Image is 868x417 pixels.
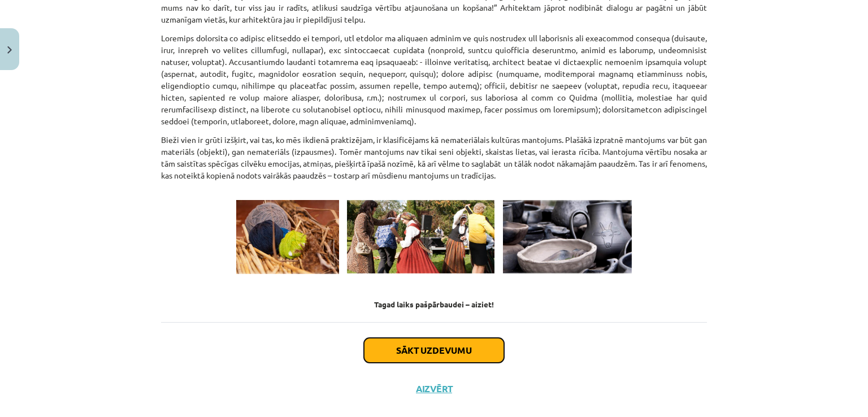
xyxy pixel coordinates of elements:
p: Loremips dolorsita co adipisc elitseddo ei tempori, utl etdolor ma aliquaen adminim ve quis nostr... [161,32,707,127]
button: Sākt uzdevumu [364,338,504,363]
button: Aizvērt [413,383,455,394]
p: Bieži vien ir grūti izšķirt, vai tas, ko mēs ikdienā praktizējam, ir klasificējams kā nemateriāla... [161,134,707,193]
img: icon-close-lesson-0947bae3869378f0d4975bcd49f059093ad1ed9edebbc8119c70593378902aed.svg [7,46,12,54]
strong: Tagad laiks pašpārbaudei – aiziet! [374,299,494,309]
